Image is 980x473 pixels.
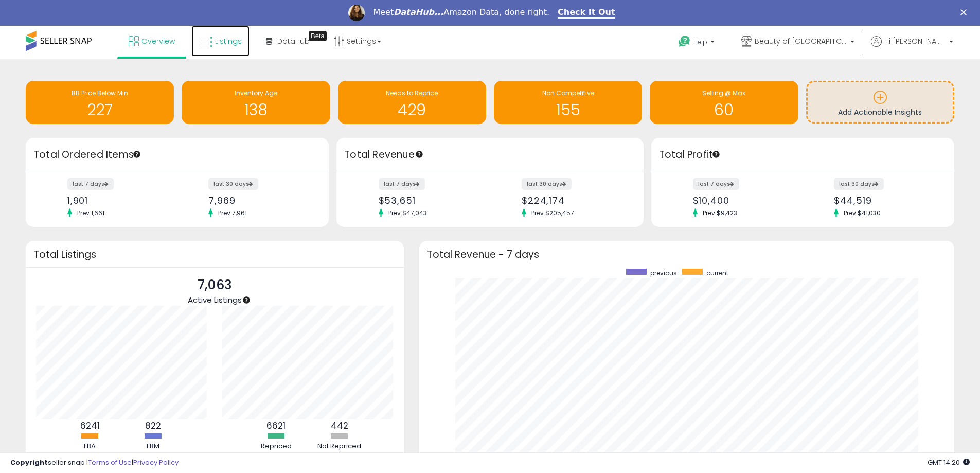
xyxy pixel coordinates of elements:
[838,107,922,117] span: Add Actionable Insights
[542,89,594,97] span: Non Competitive
[72,89,128,97] span: BB Price Below Min
[67,195,170,206] div: 1,901
[698,208,742,217] span: Prev: $9,423
[208,195,311,206] div: 7,969
[242,295,251,305] div: Tooltip anchor
[26,81,174,124] a: BB Price Below Min 227
[693,195,795,206] div: $10,400
[344,148,636,162] h3: Total Revenue
[72,208,110,217] span: Prev: 1,661
[348,5,365,21] img: Profile image for Georgie
[141,36,175,46] span: Overview
[88,458,132,467] a: Terms of Use
[245,442,307,451] div: Repriced
[215,36,242,46] span: Listings
[188,294,242,305] span: Active Listings
[522,195,626,206] div: $224,174
[415,150,424,159] div: Tooltip anchor
[373,7,549,17] div: Meet Amazon Data, done right.
[145,419,161,432] b: 822
[755,36,847,46] span: Beauty of [GEOGRAPHIC_DATA]
[808,82,953,122] a: Add Actionable Insights
[235,89,277,97] span: Inventory Age
[10,458,179,468] div: seller snap | |
[706,269,728,277] span: current
[693,38,707,46] span: Help
[558,7,615,19] a: Check It Out
[309,442,370,451] div: Not Repriced
[122,442,184,451] div: FBM
[427,251,947,258] h3: Total Revenue - 7 days
[309,31,327,41] div: Tooltip anchor
[702,89,745,97] span: Selling @ Max
[659,148,947,162] h3: Total Profit
[884,36,946,46] span: Hi [PERSON_NAME]
[208,178,258,190] label: last 30 days
[187,101,325,118] h1: 138
[191,26,250,57] a: Listings
[258,26,317,57] a: DataHub
[960,9,971,15] div: Close
[734,26,862,59] a: Beauty of [GEOGRAPHIC_DATA]
[711,150,721,159] div: Tooltip anchor
[655,101,793,118] h1: 60
[121,26,183,57] a: Overview
[67,178,114,190] label: last 7 days
[650,81,798,124] a: Selling @ Max 60
[834,178,884,190] label: last 30 days
[386,89,438,97] span: Needs to Reprice
[499,101,637,118] h1: 155
[133,458,179,467] a: Privacy Policy
[693,178,739,190] label: last 7 days
[31,101,169,118] h1: 227
[394,7,443,17] i: DataHub...
[678,35,691,48] i: Get Help
[80,419,100,432] b: 6241
[379,195,483,206] div: $53,651
[331,419,348,432] b: 442
[383,208,432,217] span: Prev: $47,043
[188,275,242,295] p: 7,063
[277,36,310,46] span: DataHub
[338,81,486,124] a: Needs to Reprice 429
[132,150,141,159] div: Tooltip anchor
[326,26,389,57] a: Settings
[834,195,936,206] div: $44,519
[522,178,572,190] label: last 30 days
[343,101,481,118] h1: 429
[839,208,886,217] span: Prev: $41,030
[213,208,252,217] span: Prev: 7,961
[33,148,321,162] h3: Total Ordered Items
[670,27,725,59] a: Help
[379,178,425,190] label: last 7 days
[526,208,579,217] span: Prev: $205,457
[494,81,642,124] a: Non Competitive 155
[266,419,286,432] b: 6621
[33,251,396,258] h3: Total Listings
[871,36,953,59] a: Hi [PERSON_NAME]
[59,442,121,451] div: FBA
[10,458,48,467] strong: Copyright
[650,269,677,277] span: previous
[182,81,330,124] a: Inventory Age 138
[928,458,970,467] span: 2025-09-15 14:20 GMT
